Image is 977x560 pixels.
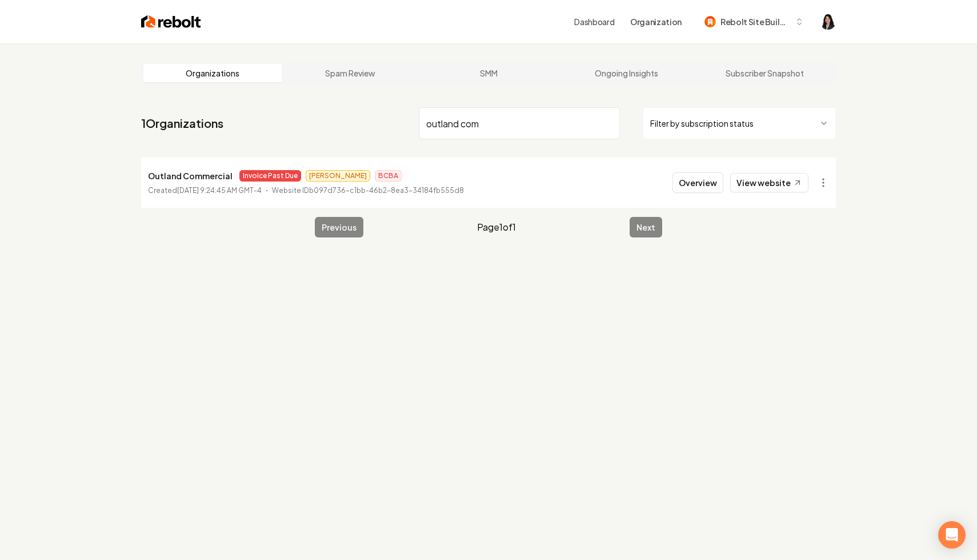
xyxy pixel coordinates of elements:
span: BCBA [375,170,402,182]
div: Open Intercom Messenger [938,521,966,549]
img: Haley Paramoure [820,14,836,30]
button: Open user button [820,14,836,30]
p: Outland Commercial [148,169,233,183]
span: Invoice Past Due [239,170,301,182]
span: Rebolt Site Builder [720,16,790,28]
span: [PERSON_NAME] [306,170,370,182]
a: Spam Review [282,64,420,82]
a: Ongoing Insights [558,64,696,82]
a: Dashboard [574,16,614,27]
a: SMM [419,64,558,82]
button: Overview [672,172,723,193]
img: Rebolt Logo [141,14,201,30]
a: 1Organizations [141,115,223,131]
p: Created [148,185,262,196]
a: Organizations [143,64,282,82]
img: Rebolt Site Builder [704,16,716,27]
time: [DATE] 9:24:45 AM GMT-4 [177,186,262,195]
a: View website [730,173,808,192]
button: Organization [623,11,688,32]
input: Search by name or ID [419,107,620,139]
a: Subscriber Snapshot [695,64,834,82]
p: Website ID b097d736-c1bb-46b2-8ea3-34184fb555d8 [272,185,464,196]
span: Page 1 of 1 [477,220,516,234]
